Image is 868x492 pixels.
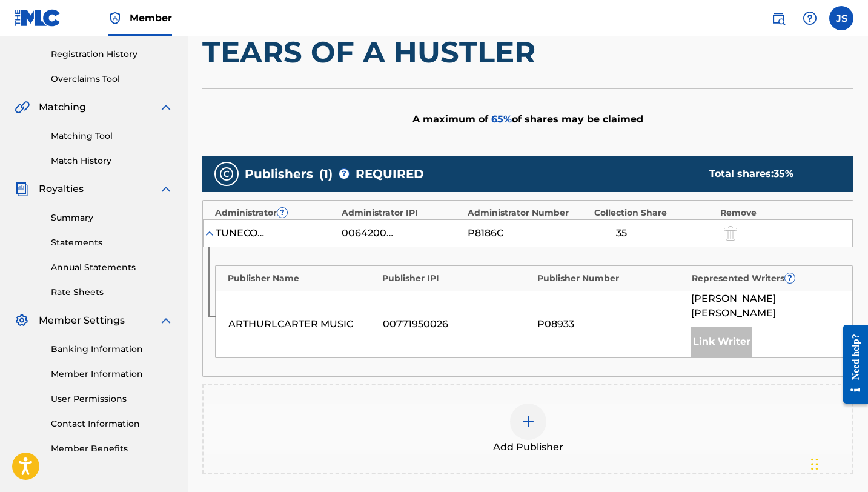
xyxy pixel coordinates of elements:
[51,155,173,167] a: Match History
[709,167,829,181] div: Total shares:
[51,286,173,299] a: Rate Sheets
[245,165,313,183] span: Publishers
[228,317,377,331] div: ARTHURLCARTER MUSIC
[204,227,216,239] img: expand-cell-toggle
[339,169,349,179] span: ?
[319,165,333,183] span: ( 1 )
[383,317,531,331] div: 00771950026
[811,446,818,482] div: Drag
[51,73,173,85] a: Overclaims Tool
[51,442,173,455] a: Member Benefits
[51,417,173,430] a: Contact Information
[39,182,84,196] span: Royalties
[15,182,29,196] img: Royalties
[277,208,287,218] span: ?
[834,315,868,413] iframe: Resource Center
[342,207,462,219] div: Administrator IPI
[39,100,86,115] span: Matching
[228,272,376,285] div: Publisher Name
[51,393,173,405] a: User Permissions
[51,236,173,249] a: Statements
[159,182,173,196] img: expand
[51,130,173,142] a: Matching Tool
[803,11,817,25] img: help
[521,414,535,429] img: add
[537,272,686,285] div: Publisher Number
[202,34,853,70] h1: TEARS OF A HUSTLER
[51,261,173,274] a: Annual Statements
[215,207,336,219] div: Administrator
[219,167,234,181] img: publishers
[771,11,786,25] img: search
[807,434,868,492] iframe: Chat Widget
[51,368,173,381] a: Member Information
[159,100,173,115] img: expand
[15,313,29,328] img: Member Settings
[39,313,125,328] span: Member Settings
[774,168,793,179] span: 35 %
[51,343,173,356] a: Banking Information
[468,207,588,219] div: Administrator Number
[594,207,715,219] div: Collection Share
[15,9,61,27] img: MLC Logo
[51,48,173,61] a: Registration History
[108,11,122,25] img: Top Rightsholder
[829,6,853,30] div: User Menu
[15,100,30,115] img: Matching
[159,313,173,328] img: expand
[691,291,840,321] span: [PERSON_NAME] [PERSON_NAME]
[537,317,686,331] div: P08933
[491,113,512,125] span: 65 %
[493,440,563,454] span: Add Publisher
[382,272,531,285] div: Publisher IPI
[766,6,790,30] a: Public Search
[130,11,172,25] span: Member
[202,88,853,150] div: A maximum of of shares may be claimed
[785,273,795,283] span: ?
[798,6,822,30] div: Help
[51,211,173,224] a: Summary
[720,207,841,219] div: Remove
[356,165,424,183] span: REQUIRED
[692,272,840,285] div: Represented Writers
